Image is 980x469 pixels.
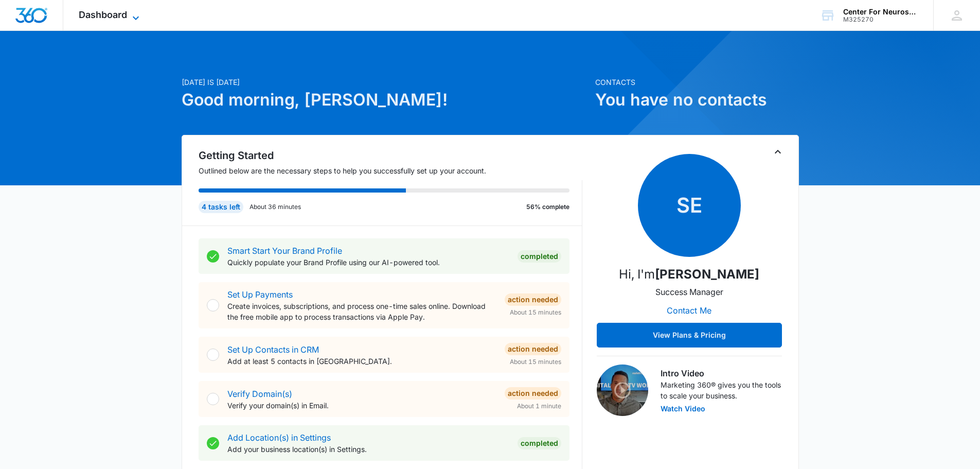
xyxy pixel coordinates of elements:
span: Dashboard [79,9,127,20]
div: Completed [518,437,561,449]
a: Set Up Contacts in CRM [227,344,319,355]
h1: Good morning, [PERSON_NAME]! [182,88,589,112]
a: Smart Start Your Brand Profile [227,246,342,256]
div: Action Needed [505,293,561,306]
span: About 1 minute [517,402,561,411]
p: Create invoices, subscriptions, and process one-time sales online. Download the free mobile app t... [227,301,496,322]
button: Toggle Collapse [772,146,784,158]
p: Marketing 360® gives you the tools to scale your business. [661,379,782,401]
strong: [PERSON_NAME] [655,267,759,282]
a: Verify Domain(s) [227,389,292,399]
img: Intro Video [597,364,648,416]
div: Action Needed [505,343,561,355]
h1: You have no contacts [595,88,799,112]
a: Add Location(s) in Settings [227,432,331,443]
button: View Plans & Pricing [597,323,782,348]
p: Add your business location(s) in Settings. [227,444,509,455]
p: About 36 minutes [250,202,301,212]
button: Watch Video [661,405,705,412]
p: Hi, I'm [619,265,759,284]
p: Outlined below are the necessary steps to help you successfully set up your account. [199,165,582,176]
p: Quickly populate your Brand Profile using our AI-powered tool. [227,257,509,268]
p: Contacts [595,77,799,88]
button: Contact Me [656,298,722,323]
a: Set Up Payments [227,289,293,300]
p: Success Manager [655,286,723,298]
span: SE [638,154,741,257]
h2: Getting Started [199,148,582,163]
div: Completed [518,250,561,263]
span: About 15 minutes [510,357,561,367]
div: account name [843,8,918,16]
p: Verify your domain(s) in Email. [227,400,496,411]
p: Add at least 5 contacts in [GEOGRAPHIC_DATA]. [227,356,496,367]
h3: Intro Video [661,367,782,379]
p: [DATE] is [DATE] [182,77,589,88]
p: 56% complete [526,202,569,212]
span: About 15 minutes [510,308,561,317]
div: Action Needed [505,387,561,399]
div: 4 tasks left [199,201,243,213]
div: account id [843,16,918,23]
